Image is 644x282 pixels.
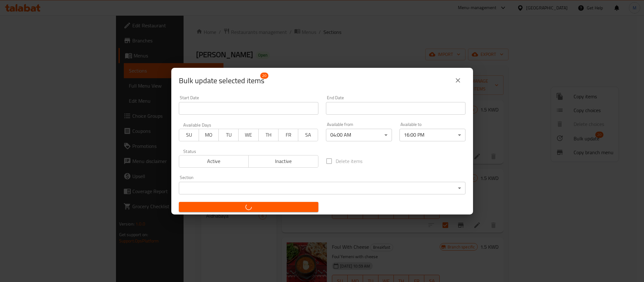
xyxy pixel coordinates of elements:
button: Active [179,155,249,168]
button: FR [278,129,298,141]
span: TH [261,130,276,139]
button: WE [238,129,258,141]
span: SU [182,130,196,139]
button: SU [179,129,199,141]
span: Delete items [336,157,362,165]
span: WE [241,130,256,139]
span: Bulk update selected items [179,76,264,86]
span: 20 [260,73,268,79]
button: TH [258,129,278,141]
button: SA [298,129,318,141]
span: FR [281,130,296,139]
span: TU [221,130,236,139]
div: 16:00 PM [399,129,465,141]
span: MO [201,130,216,139]
span: SA [301,130,316,139]
button: MO [199,129,219,141]
span: Active [182,157,246,166]
button: close [450,73,465,88]
div: 04:00 AM [326,129,392,141]
span: Inactive [251,157,316,166]
button: TU [218,129,239,141]
div: ​ [179,182,465,194]
button: Inactive [248,155,318,168]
